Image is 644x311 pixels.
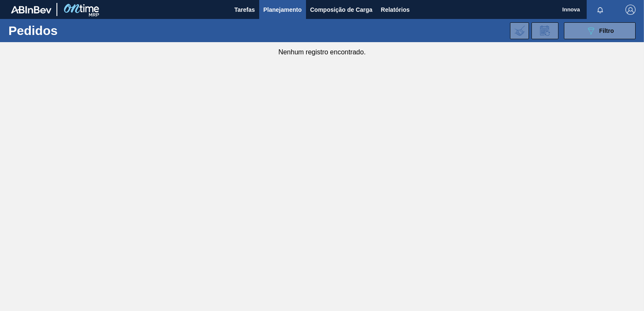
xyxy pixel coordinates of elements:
span: Planejamento [263,5,302,15]
span: Composição de Carga [310,5,373,15]
img: Logout [625,5,636,15]
span: Tarefas [234,5,255,15]
span: Relatórios [381,5,410,15]
span: Filtro [599,27,614,34]
img: TNhmsLtSVTkK8tSr43FrP2fwEKptu5GPRR3wAAAABJRU5ErkJggg== [11,6,51,13]
div: Importar Negociações dos Pedidos [510,22,529,39]
button: Filtro [564,22,636,39]
div: Solicitação de Revisão de Pedidos [531,22,558,39]
button: Notificações [587,4,614,16]
h1: Pedidos [8,26,129,35]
